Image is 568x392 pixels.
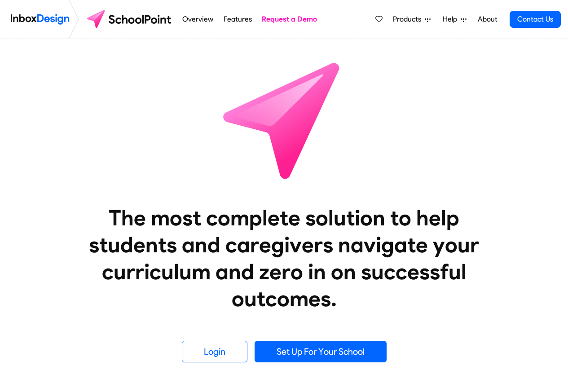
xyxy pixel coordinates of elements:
[260,10,320,28] a: Request a Demo
[180,10,216,28] a: Overview
[393,14,425,25] span: Products
[255,341,387,362] a: Set Up For Your School
[83,9,177,30] img: schoolpoint logo
[389,10,434,28] a: Products
[221,10,254,28] a: Features
[443,14,461,25] span: Help
[475,10,500,28] a: About
[203,39,365,201] img: icon_schoolpoint.svg
[71,204,498,312] heading: The most complete solution to help students and caregivers navigate your curriculum and zero in o...
[182,341,247,362] a: Login
[439,10,470,28] a: Help
[510,11,561,28] a: Contact Us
